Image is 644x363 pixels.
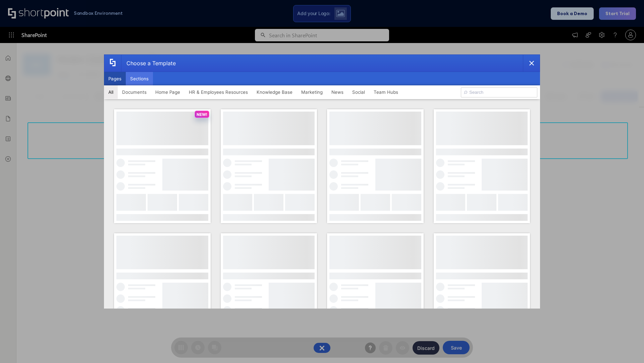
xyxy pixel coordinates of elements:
button: Home Page [151,85,184,99]
iframe: Chat Widget [610,331,644,363]
button: HR & Employees Resources [184,85,252,99]
button: All [104,85,118,99]
button: Documents [118,85,151,99]
button: Team Hubs [369,85,402,99]
button: Pages [104,72,126,85]
p: NEW! [197,112,207,117]
button: News [327,85,348,99]
button: Marketing [297,85,327,99]
div: template selector [104,54,540,309]
button: Social [348,85,369,99]
input: Search [461,87,537,97]
div: Choose a Template [121,55,176,72]
button: Knowledge Base [252,85,297,99]
button: Sections [126,72,153,85]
